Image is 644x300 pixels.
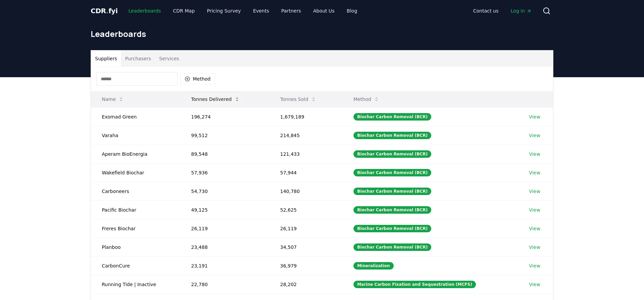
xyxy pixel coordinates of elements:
[180,126,269,145] td: 99,512
[155,50,183,67] button: Services
[529,132,540,139] a: View
[180,219,269,238] td: 26,119
[511,7,532,14] span: Log in
[91,28,553,39] h1: Leaderboards
[269,126,343,145] td: 214,845
[529,281,540,288] a: View
[180,238,269,256] td: 23,488
[269,219,343,238] td: 26,119
[180,256,269,275] td: 23,191
[91,275,180,294] td: Running Tide | Inactive
[308,5,340,17] a: About Us
[353,243,431,251] div: Biochar Carbon Removal (BCR)
[269,163,343,182] td: 57,944
[123,5,363,17] nav: Main
[353,262,394,270] div: Mineralization
[269,107,343,126] td: 1,679,189
[529,169,540,176] a: View
[275,92,322,106] button: Tonnes Sold
[96,92,129,106] button: Name
[91,50,121,67] button: Suppliers
[91,126,180,145] td: Varaha
[529,225,540,232] a: View
[269,182,343,200] td: 140,780
[180,73,215,84] button: Method
[91,256,180,275] td: CarbonCure
[91,238,180,256] td: Planboo
[353,188,431,195] div: Biochar Carbon Removal (BCR)
[505,5,537,17] a: Log in
[180,107,269,126] td: 196,274
[353,113,431,121] div: Biochar Carbon Removal (BCR)
[269,256,343,275] td: 36,979
[180,200,269,219] td: 49,125
[341,5,363,17] a: Blog
[353,132,431,139] div: Biochar Carbon Removal (BCR)
[121,50,155,67] button: Purchasers
[353,206,431,214] div: Biochar Carbon Removal (BCR)
[348,92,385,106] button: Method
[91,107,180,126] td: Exomad Green
[91,163,180,182] td: Wakefield Biochar
[529,244,540,251] a: View
[180,163,269,182] td: 57,936
[269,238,343,256] td: 34,507
[269,200,343,219] td: 52,625
[91,7,118,15] span: CDR fyi
[91,6,118,16] a: CDR.fyi
[276,5,306,17] a: Partners
[529,113,540,120] a: View
[353,281,476,288] div: Marine Carbon Fixation and Sequestration (MCFS)
[269,275,343,294] td: 28,202
[529,207,540,213] a: View
[91,182,180,200] td: Carboneers
[468,5,504,17] a: Contact us
[529,188,540,195] a: View
[123,5,166,17] a: Leaderboards
[180,182,269,200] td: 54,730
[529,262,540,269] a: View
[353,150,431,158] div: Biochar Carbon Removal (BCR)
[91,219,180,238] td: Freres Biochar
[91,200,180,219] td: Pacific Biochar
[91,145,180,163] td: Aperam BioEnergia
[353,169,431,176] div: Biochar Carbon Removal (BCR)
[529,151,540,157] a: View
[186,92,245,106] button: Tonnes Delivered
[202,5,246,17] a: Pricing Survey
[168,5,200,17] a: CDR Map
[248,5,274,17] a: Events
[269,145,343,163] td: 121,433
[180,275,269,294] td: 22,780
[353,225,431,232] div: Biochar Carbon Removal (BCR)
[106,7,109,15] span: .
[468,5,537,17] nav: Main
[180,145,269,163] td: 89,548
